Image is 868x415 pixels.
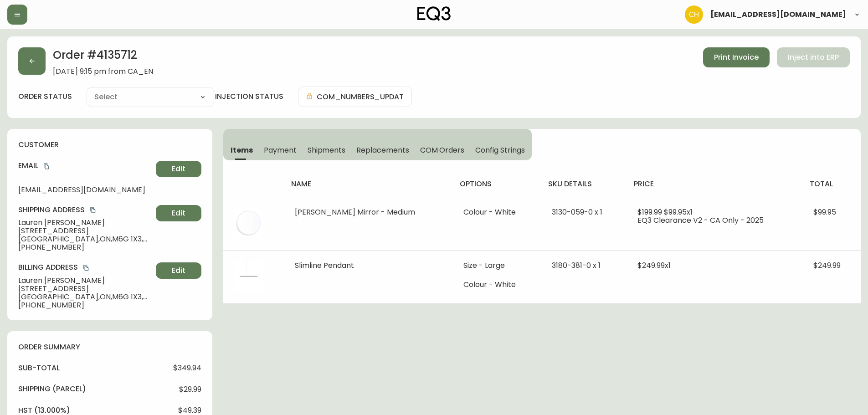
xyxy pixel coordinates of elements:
[18,227,152,235] span: [STREET_ADDRESS]
[18,235,152,243] span: [GEOGRAPHIC_DATA] , ON , M6G 1X3 , CA
[234,208,263,237] img: 3bcb7dd3-f668-4df3-ad8e-4ce091a6ebd3.jpg
[552,207,602,217] span: 3130-059-0 x 1
[291,179,445,189] h4: name
[53,67,153,76] span: [DATE] 9:15 pm from CA_EN
[308,145,346,155] span: Shipments
[88,205,98,215] button: copy
[813,260,841,271] span: $249.99
[172,208,185,218] span: Edit
[172,164,185,174] span: Edit
[82,263,91,272] button: copy
[18,161,152,171] h4: Email
[18,219,152,227] span: Lauren [PERSON_NAME]
[703,47,770,67] button: Print Invoice
[18,186,152,194] span: [EMAIL_ADDRESS][DOMAIN_NAME]
[810,179,853,189] h4: total
[178,406,201,415] span: $49.39
[53,47,153,67] h2: Order # 4135712
[634,179,795,189] h4: price
[18,140,201,150] h4: customer
[463,261,529,270] li: Size - Large
[475,145,524,155] span: Config Strings
[664,207,693,217] span: $99.95 x 1
[156,262,201,279] button: Edit
[18,277,152,285] span: Lauren [PERSON_NAME]
[714,52,759,62] span: Print Invoice
[215,92,283,102] h4: injection status
[18,384,86,394] h4: Shipping ( Parcel )
[463,281,529,289] li: Colour - White
[172,266,185,276] span: Edit
[18,262,152,272] h4: Billing Address
[463,208,529,216] li: Colour - White
[685,5,703,24] img: 6288462cea190ebb98a2c2f3c744dd7e
[264,145,297,155] span: Payment
[18,293,152,301] span: [GEOGRAPHIC_DATA] , ON , M6G 1X3 , CA
[637,215,764,225] span: EQ3 Clearance V2 - CA Only - 2025
[179,385,201,394] span: $29.99
[18,363,60,373] h4: sub-total
[173,364,201,372] span: $349.94
[156,205,201,221] button: Edit
[417,6,451,21] img: logo
[231,145,253,155] span: Items
[460,179,533,189] h4: options
[813,207,836,217] span: $99.95
[234,261,263,291] img: 13101462-f4f0-4452-89a1-5ea6a87bbadb.jpg
[18,205,152,215] h4: Shipping Address
[710,11,846,18] span: [EMAIL_ADDRESS][DOMAIN_NAME]
[42,162,51,171] button: copy
[18,285,152,293] span: [STREET_ADDRESS]
[295,260,354,271] span: Slimline Pendant
[637,207,662,217] span: $199.99
[552,260,601,271] span: 3180-381-0 x 1
[548,179,620,189] h4: sku details
[420,145,465,155] span: COM Orders
[18,243,152,251] span: [PHONE_NUMBER]
[18,92,72,102] label: order status
[18,342,201,352] h4: order summary
[18,301,152,309] span: [PHONE_NUMBER]
[356,145,409,155] span: Replacements
[637,260,671,271] span: $249.99 x 1
[156,161,201,177] button: Edit
[295,207,415,217] span: [PERSON_NAME] Mirror - Medium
